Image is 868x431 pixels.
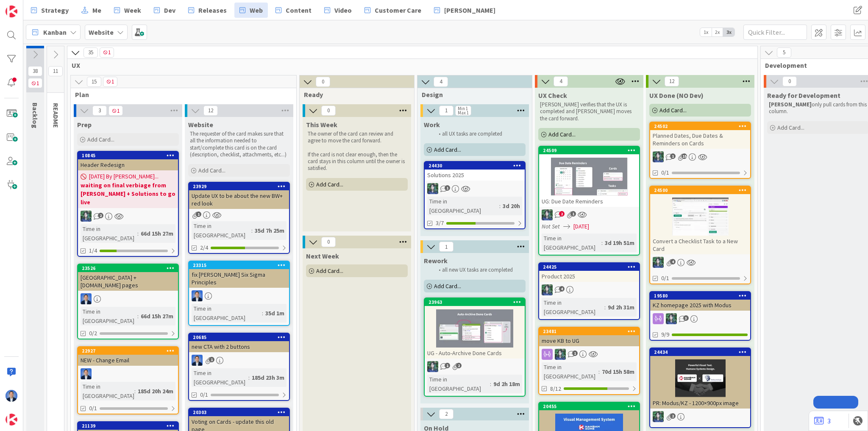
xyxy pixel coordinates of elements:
[542,234,601,252] div: Time in [GEOGRAPHIC_DATA]
[139,229,175,238] div: 66d 15h 27m
[653,151,664,162] img: CR
[539,328,639,346] div: 23481move KB to UG
[666,313,677,324] img: CR
[570,211,576,217] span: 1
[650,292,750,311] div: 19580KZ homepage 2025 with Modus
[543,264,639,270] div: 24425
[306,252,339,260] span: Next Week
[189,190,289,209] div: Update UX to be about the new BW+ red look
[189,334,289,341] div: 20685
[78,368,178,379] div: DP
[712,28,723,36] span: 2x
[682,153,687,159] span: 15
[444,5,495,15] span: [PERSON_NAME]
[542,362,598,381] div: Time in [GEOGRAPHIC_DATA]
[539,263,639,271] div: 24425
[78,422,178,430] div: 21139
[572,350,578,356] span: 1
[188,120,213,129] span: Website
[189,290,289,301] div: DP
[209,357,214,362] span: 1
[559,286,565,292] span: 4
[183,3,232,18] a: Releases
[189,269,289,288] div: fix [PERSON_NAME] Six Sigma Principles
[304,90,403,99] span: Ready
[98,213,103,218] span: 2
[456,363,462,368] span: 2
[434,282,461,290] span: Add Card...
[81,211,92,222] img: CR
[262,309,263,318] span: :
[308,131,406,145] p: The owner of the card can review and agree to move the card forward.
[654,293,750,299] div: 19580
[200,243,208,252] span: 2/4
[137,229,139,238] span: :
[319,3,357,18] a: Video
[425,361,525,372] div: CR
[573,222,589,231] span: [DATE]
[425,170,525,181] div: Solutions 2025
[650,130,750,149] div: Planned Dates, Due Dates & Reminders on Cards
[654,187,750,193] div: 24500
[137,311,139,321] span: :
[425,348,525,359] div: UG - Auto-Archive Done Cards
[542,284,553,295] img: CR
[89,246,97,255] span: 1/4
[164,5,175,15] span: Dev
[539,284,639,295] div: CR
[654,123,750,129] div: 24502
[539,263,639,282] div: 24425Product 2025
[548,131,576,138] span: Add Card...
[814,416,831,426] a: 3
[539,403,639,410] div: 20455
[700,28,712,36] span: 1x
[52,103,60,128] span: README
[189,261,289,269] div: 23315
[439,242,453,252] span: 1
[670,259,676,264] span: 4
[193,262,289,268] div: 23315
[251,226,253,235] span: :
[434,131,524,137] li: all UX tasks are completed
[670,153,676,159] span: 1
[77,346,179,414] a: 22927NEW - Change EmailDPTime in [GEOGRAPHIC_DATA]:185d 20h 24m0/1
[139,311,175,321] div: 66d 15h 27m
[425,298,525,359] div: 23963UG - Auto-Archive Done Cards
[649,348,751,428] a: 24434PR: Modus/KZ - 1200×900px imageCR
[78,152,178,170] div: 10845Header Redesign
[429,3,501,18] a: [PERSON_NAME]
[542,222,560,230] i: Not Set
[769,101,812,108] strong: [PERSON_NAME]
[192,290,203,301] img: DP
[321,106,336,116] span: 0
[777,124,804,131] span: Add Card...
[603,238,637,247] div: 3d 19h 51m
[428,299,525,305] div: 23963
[78,347,178,355] div: 22927
[6,390,17,402] img: DP
[81,382,134,400] div: Time in [GEOGRAPHIC_DATA]
[425,183,525,194] div: CR
[188,182,290,254] a: 23929Update UX to be about the new BW+ red lookTime in [GEOGRAPHIC_DATA]:35d 7h 25m2/4
[769,101,867,115] p: only pull cards from this column.
[723,28,734,36] span: 3x
[270,3,317,18] a: Content
[653,257,664,268] img: CR
[316,181,343,188] span: Add Card...
[424,256,448,265] span: Rework
[650,236,750,254] div: Convert a Checklist Task to a New Card
[650,151,750,162] div: CR
[539,209,639,220] div: CR
[538,91,567,100] span: UX Check
[543,147,639,153] div: 24509
[539,271,639,282] div: Product 2025
[683,315,689,321] span: 3
[491,379,522,389] div: 9d 2h 18m
[650,122,750,149] div: 24502Planned Dates, Due Dates & Reminders on Cards
[77,151,179,257] a: 10845Header Redesign[DATE] By [PERSON_NAME]...waiting on final verbiage from [PERSON_NAME] + Solu...
[77,264,179,339] a: 23526[GEOGRAPHIC_DATA] + [DOMAIN_NAME] pagesDPTime in [GEOGRAPHIC_DATA]:66d 15h 27m0/2
[542,209,553,220] img: CR
[26,3,74,18] a: Strategy
[555,349,566,360] img: CR
[653,411,664,422] img: CR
